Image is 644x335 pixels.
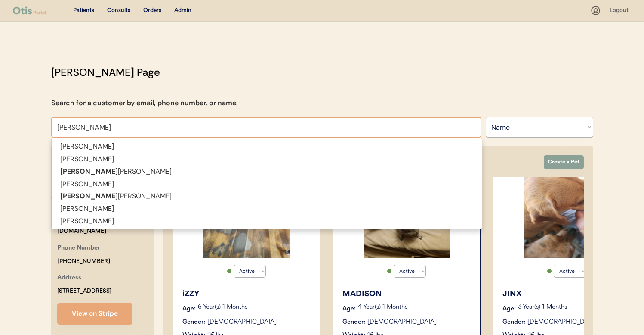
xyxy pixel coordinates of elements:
[52,153,482,166] p: [PERSON_NAME]
[358,304,471,310] p: 4 Year(s) 1 Months
[524,177,610,258] img: 1000003479.jpg
[527,318,597,327] div: [DEMOGRAPHIC_DATA]
[51,117,481,138] input: Search by name
[182,318,205,327] div: Gender:
[57,273,81,284] div: Address
[60,229,118,238] strong: [PERSON_NAME]
[57,286,111,296] div: [STREET_ADDRESS]
[52,228,482,240] p: [PERSON_NAME]
[174,7,191,13] u: Admin
[57,257,110,266] div: [PHONE_NUMBER]
[52,178,482,191] p: [PERSON_NAME]
[544,155,584,169] button: Create a Pet
[60,191,118,200] strong: [PERSON_NAME]
[57,303,132,325] button: View on Stripe
[51,98,238,108] div: Search for a customer by email, phone number, or name.
[342,304,356,313] div: Age:
[52,166,482,178] p: [PERSON_NAME]
[52,190,482,203] p: [PERSON_NAME]
[57,243,100,254] div: Phone Number
[60,167,118,176] strong: [PERSON_NAME]
[502,304,516,313] div: Age:
[342,288,471,300] div: MADISON
[182,288,311,300] div: iZZY
[52,215,482,228] p: [PERSON_NAME]
[518,304,632,310] p: 3 Year(s) 1 Months
[367,318,437,327] div: [DEMOGRAPHIC_DATA]
[502,288,632,300] div: JINX
[610,6,631,15] div: Logout
[198,304,311,310] p: 6 Year(s) 1 Months
[73,6,94,15] div: Patients
[143,6,161,15] div: Orders
[52,203,482,215] p: [PERSON_NAME]
[342,318,365,327] div: Gender:
[182,304,196,313] div: Age:
[52,141,482,153] p: [PERSON_NAME]
[207,318,277,327] div: [DEMOGRAPHIC_DATA]
[107,6,130,15] div: Consults
[51,65,160,80] div: [PERSON_NAME] Page
[502,318,525,327] div: Gender:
